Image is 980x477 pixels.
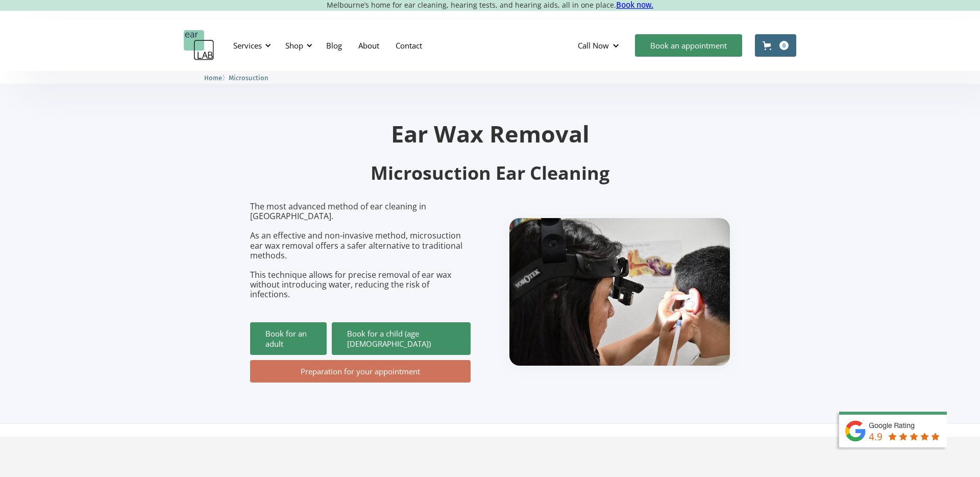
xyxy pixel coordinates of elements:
a: Home [204,73,222,82]
a: Book for a child (age [DEMOGRAPHIC_DATA]) [332,322,471,355]
span: Home [204,74,222,82]
h2: Microsuction Ear Cleaning [250,161,730,185]
p: The most advanced method of ear cleaning in [GEOGRAPHIC_DATA]. As an effective and non-invasive m... [250,202,471,300]
a: Book for an adult [250,322,327,355]
a: Contact [387,31,430,60]
a: Open cart [755,34,796,57]
h1: Ear Wax Removal [250,122,730,145]
div: Shop [285,40,303,51]
a: home [184,30,214,61]
div: Services [233,40,262,51]
li: 〉 [204,73,229,83]
a: Book an appointment [635,34,742,57]
a: Preparation for your appointment [250,360,471,383]
img: boy getting ear checked. [509,218,730,366]
div: Call Now [578,40,609,51]
div: Call Now [570,30,630,61]
div: Services [227,30,274,61]
a: Blog [318,31,350,60]
a: About [350,31,387,60]
a: Microsuction [229,73,268,82]
div: 0 [779,41,789,50]
div: Shop [279,30,315,61]
span: Microsuction [229,74,268,82]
